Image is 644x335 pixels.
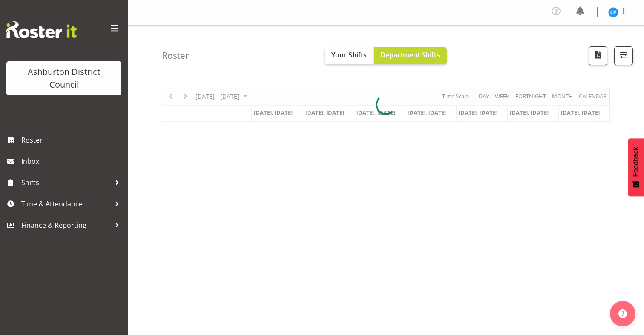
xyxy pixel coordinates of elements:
[628,138,644,196] button: Feedback - Show survey
[589,46,607,65] button: Download a PDF of the roster according to the set date range.
[614,46,633,65] button: Filter Shifts
[608,7,618,17] img: charin-phumcharoen11025.jpg
[632,147,640,177] span: Feedback
[618,309,627,318] img: help-xxl-2.png
[21,198,111,210] span: Time & Attendance
[374,47,447,64] button: Department Shifts
[331,50,367,60] span: Your Shifts
[380,50,440,60] span: Department Shifts
[21,155,124,168] span: Inbox
[6,21,77,38] img: Rosterit website logo
[21,219,111,232] span: Finance & Reporting
[21,134,124,146] span: Roster
[325,47,374,64] button: Your Shifts
[21,176,111,189] span: Shifts
[15,66,113,91] div: Ashburton District Council
[162,51,189,60] h4: Roster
